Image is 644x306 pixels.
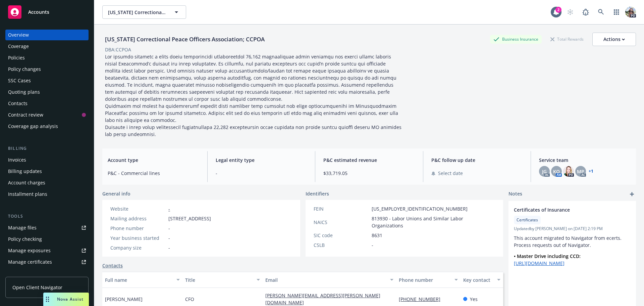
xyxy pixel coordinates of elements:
button: Phone number [396,272,460,288]
div: Phone number [399,276,450,283]
div: DBA: CCPOA [105,46,131,53]
a: Report a Bug [579,5,592,19]
span: MP [577,168,584,175]
button: Key contact [461,272,503,288]
div: Quoting plans [8,87,40,97]
span: P&C follow up date [431,157,523,164]
span: Notes [508,190,522,198]
img: photo [625,7,636,17]
span: [US_STATE] Correctional Peace Officers Association; CCPOA [108,9,166,16]
div: Manage files [8,222,37,233]
a: [PHONE_NUMBER] [399,296,446,302]
div: Invoices [8,155,26,165]
div: Manage claims [8,268,42,279]
span: P&C estimated revenue [323,157,415,164]
div: Certificates of InsuranceCertificatesUpdatedby [PERSON_NAME] on [DATE] 2:19 PMThis account migrat... [508,201,636,272]
div: NAICS [314,219,369,226]
div: Drag to move [43,293,52,306]
span: 8631 [372,232,382,239]
button: Title [182,272,263,288]
img: photo [563,166,574,177]
span: [PERSON_NAME] [105,296,143,303]
span: Open Client Navigator [12,284,62,291]
a: +1 [589,169,593,173]
span: General info [102,190,130,197]
span: - [216,170,307,177]
div: Full name [105,276,172,283]
button: Nova Assist [43,293,89,306]
span: Yes [470,296,478,303]
span: Updated by [PERSON_NAME] on [DATE] 2:19 PM [514,226,631,232]
a: SSC Cases [5,75,89,86]
div: Installment plans [8,189,47,200]
a: Invoices [5,155,89,165]
div: Total Rewards [547,35,587,43]
span: Service team [539,157,631,164]
span: JG [542,168,547,175]
span: Identifiers [306,190,329,197]
span: 813930 - Labor Unions and Similar Labor Organizations [372,215,495,229]
span: Certificates [517,217,538,223]
p: This account migrated to Navigator from ecerts. Process requests out of Navigator. [514,234,631,249]
div: 2 [555,7,561,13]
a: Policy checking [5,234,89,245]
div: Contacts [8,98,28,109]
a: Manage exposures [5,245,89,256]
span: Account type [108,157,199,164]
button: Email [263,272,396,288]
a: Coverage [5,41,89,52]
span: P&C - Commercial lines [108,170,199,177]
a: Search [594,5,608,19]
span: CFO [185,296,194,303]
button: Full name [102,272,182,288]
div: Manage certificates [8,257,52,267]
button: Actions [592,33,636,46]
span: Select date [438,170,463,177]
a: Manage certificates [5,257,89,267]
a: [PERSON_NAME][EMAIL_ADDRESS][PERSON_NAME][DOMAIN_NAME] [265,292,380,306]
div: Overview [8,30,29,40]
a: Contract review [5,110,89,120]
span: Lor ipsumdo sitametc a elits doeiu temporincidi utlaboreetdol 76,162 magnaaliquae admin veniamqu ... [105,53,403,137]
span: KO [553,168,560,175]
a: Policy changes [5,64,89,75]
span: Certificates of Insurance [514,206,613,213]
div: Company size [110,244,166,251]
a: Contacts [5,98,89,109]
strong: • Master Drive including CCD: [514,253,581,259]
div: Policies [8,52,25,63]
div: SSC Cases [8,75,31,86]
div: Email [265,276,386,283]
a: Manage claims [5,268,89,279]
span: Legal entity type [216,157,307,164]
span: - [168,234,170,242]
div: Key contact [463,276,493,283]
div: Billing [5,145,89,152]
button: [US_STATE] Correctional Peace Officers Association; CCPOA [102,5,186,19]
a: Start snowing [563,5,577,19]
a: Accounts [5,3,89,21]
div: Coverage [8,41,29,52]
a: add [628,190,636,198]
span: Nova Assist [57,296,84,302]
a: Contacts [102,262,123,269]
span: [US_EMPLOYER_IDENTIFICATION_NUMBER] [372,205,468,212]
span: - [372,242,373,249]
div: FEIN [314,205,369,212]
div: Contract review [8,110,43,120]
span: - [168,244,170,251]
span: [STREET_ADDRESS] [168,215,211,222]
a: Switch app [610,5,623,19]
div: Manage exposures [8,245,51,256]
div: Business Insurance [490,35,542,43]
div: Billing updates [8,166,42,177]
a: Manage files [5,222,89,233]
div: Year business started [110,234,166,242]
a: Overview [5,30,89,40]
a: Coverage gap analysis [5,121,89,132]
div: Policy changes [8,64,41,75]
a: Installment plans [5,189,89,200]
div: Tools [5,213,89,220]
a: - [168,206,170,212]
